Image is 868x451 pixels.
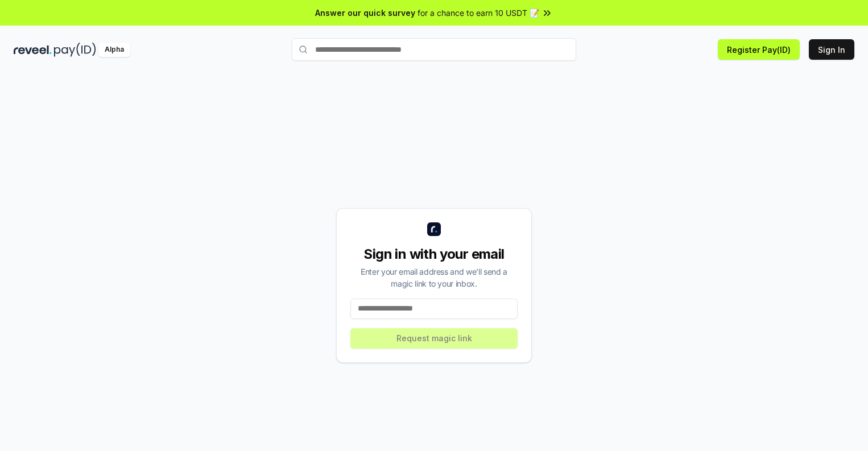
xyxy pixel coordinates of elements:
button: Sign In [809,39,854,60]
img: logo_small [427,222,441,236]
button: Register Pay(ID) [718,39,800,60]
img: reveel_dark [14,43,52,57]
span: for a chance to earn 10 USDT 📝 [418,7,539,19]
div: Enter your email address and we’ll send a magic link to your inbox. [350,266,518,289]
span: Answer our quick survey [315,7,415,19]
img: pay_id [54,43,96,57]
div: Alpha [98,43,130,57]
div: Sign in with your email [350,245,518,263]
